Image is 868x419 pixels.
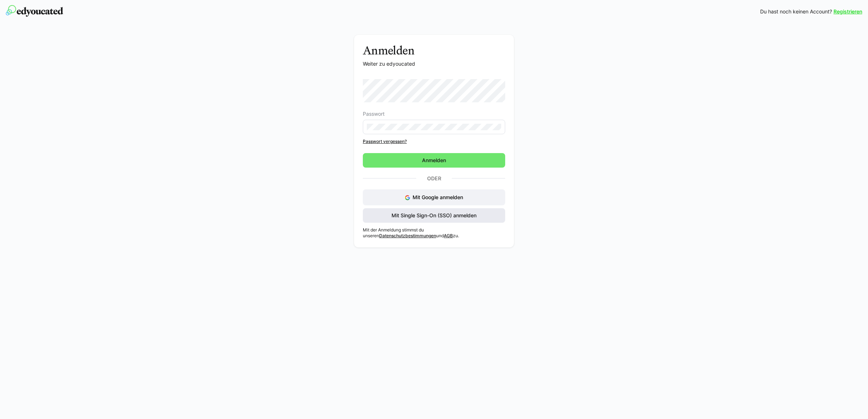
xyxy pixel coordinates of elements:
span: Du hast noch keinen Account? [760,8,832,15]
span: Anmelden [421,157,447,164]
p: Weiter zu edyoucated [363,60,505,67]
img: edyoucated [6,5,63,17]
button: Mit Google anmelden [363,189,505,205]
span: Mit Google anmelden [413,194,463,200]
span: Passwort [363,111,385,117]
p: Mit der Anmeldung stimmst du unseren und zu. [363,227,505,239]
a: Datenschutzbestimmungen [379,233,436,238]
button: Anmelden [363,153,505,168]
h3: Anmelden [363,44,505,57]
a: Registrieren [833,8,862,15]
button: Mit Single Sign-On (SSO) anmelden [363,208,505,223]
span: Mit Single Sign-On (SSO) anmelden [390,212,478,219]
a: Passwort vergessen? [363,139,505,144]
a: AGB [444,233,453,238]
p: Oder [416,173,452,184]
